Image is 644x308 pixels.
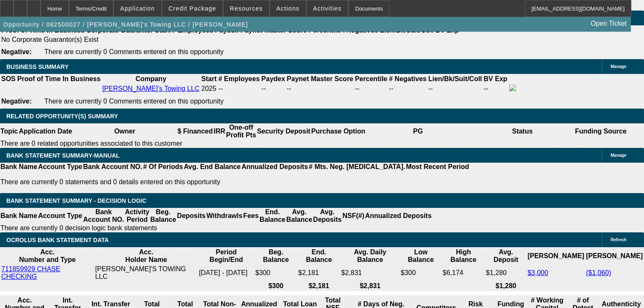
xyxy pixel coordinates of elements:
span: RELATED OPPORTUNITY(S) SUMMARY [6,113,118,120]
span: Resources [230,5,263,12]
b: # Negatives [389,75,427,82]
b: Company [136,75,166,82]
th: # Of Periods [143,163,183,171]
th: Acc. Number and Type [1,248,94,264]
th: Beg. Balance [255,248,297,264]
th: Account Type [38,208,83,224]
th: End. Balance [259,208,286,224]
span: Manage [611,153,626,158]
th: [PERSON_NAME] [586,248,643,264]
a: $3,000 [527,269,548,276]
div: -- [355,85,387,93]
p: There are currently 0 statements and 0 details entered on this opportunity [0,178,469,186]
b: Negative: [1,48,32,55]
th: Avg. Daily Balance [341,248,400,264]
th: End. Balance [298,248,340,264]
th: Avg. Balance [286,208,312,224]
b: Lien/Bk/Suit/Coll [428,75,482,82]
th: Status [470,123,575,139]
th: PG [366,123,470,139]
button: Resources [224,0,269,16]
div: -- [287,85,353,93]
th: [PERSON_NAME] [527,248,584,264]
a: 711859929 CHASE CHECKING [1,265,60,280]
th: High Balance [442,248,485,264]
th: Purchase Option [311,123,366,139]
td: $2,181 [298,265,340,281]
td: $2,831 [341,265,400,281]
span: Opportunity / 082500027 / [PERSON_NAME]'s Towing LLC / [PERSON_NAME] [3,21,248,28]
th: Activity Period [125,208,150,224]
span: OCROLUS BANK STATEMENT DATA [6,237,109,243]
button: Credit Package [162,0,223,16]
th: $2,181 [298,282,340,290]
td: -- [428,84,482,93]
th: Withdrawls [206,208,243,224]
button: Activities [307,0,348,16]
td: $1,280 [486,265,526,281]
td: $300 [400,265,441,281]
span: Application [120,5,155,12]
th: $300 [255,282,297,290]
td: -- [483,84,508,93]
a: Open Ticket [587,16,630,31]
th: Application Date [18,123,72,139]
b: # Employees [218,75,260,82]
th: Most Recent Period [406,163,469,171]
span: Refresh [611,237,626,242]
a: [PERSON_NAME]'s Towing LLC [102,85,199,92]
b: Paydex [262,75,285,82]
td: $6,174 [442,265,485,281]
span: Credit Package [169,5,216,12]
th: Fees [243,208,259,224]
span: BANK STATEMENT SUMMARY-MANUAL [6,152,120,159]
td: -- [261,84,286,93]
span: There are currently 0 Comments entered on this opportunity [44,48,224,55]
span: Activities [313,5,342,12]
td: 2025 [201,84,217,93]
th: $ Financed [177,123,213,139]
span: There are currently 0 Comments entered on this opportunity [44,98,224,105]
span: Manage [611,64,626,69]
div: -- [389,85,427,93]
th: NSF(#) [342,208,365,224]
span: Actions [276,5,300,12]
th: Low Balance [400,248,441,264]
a: ($1,060) [586,269,611,276]
th: $2,831 [341,282,400,290]
b: Paynet Master Score [287,75,353,82]
td: $300 [255,265,297,281]
th: # Mts. Neg. [MEDICAL_DATA]. [308,163,406,171]
th: SOS [1,75,16,83]
th: Bank Account NO. [83,163,143,171]
b: Start [201,75,216,82]
th: Avg. Deposits [313,208,342,224]
td: [PERSON_NAME]'S TOWING LLC [95,265,197,281]
th: IRR [213,123,226,139]
span: -- [218,85,223,92]
button: Application [114,0,161,16]
span: BUSINESS SUMMARY [6,63,68,70]
th: Period Begin/End [199,248,254,264]
th: Beg. Balance [150,208,176,224]
th: Funding Source [575,123,627,139]
th: Avg. Deposit [486,248,526,264]
img: facebook-icon.png [509,84,516,91]
th: Owner [73,123,177,139]
th: Acc. Holder Name [95,248,197,264]
td: [DATE] - [DATE] [199,265,254,281]
td: No Corporate Guarantor(s) Exist [1,35,463,44]
th: Account Type [38,163,83,171]
th: Security Deposit [257,123,311,139]
th: Annualized Deposits [241,163,308,171]
span: Bank Statement Summary - Decision Logic [6,197,147,204]
b: Negative: [1,98,32,105]
th: One-off Profit Pts [226,123,257,139]
b: BV Exp [484,75,508,82]
th: Avg. End Balance [183,163,241,171]
button: Actions [270,0,306,16]
th: Deposits [177,208,206,224]
th: Bank Account NO. [83,208,125,224]
th: Proof of Time In Business [17,75,101,83]
th: Annualized Deposits [365,208,432,224]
